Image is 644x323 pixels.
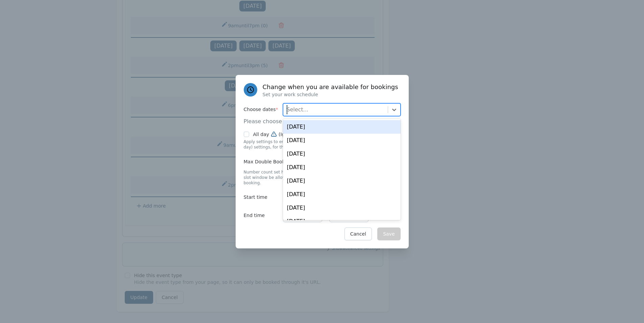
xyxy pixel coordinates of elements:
div: [DATE] [283,147,401,161]
label: End time [244,209,283,222]
div: [DATE] [283,174,401,188]
button: Cancel [344,227,372,240]
div: Select... [287,106,309,114]
p: Number count set here ensures that those many count of bookings in the slot window be allowed bef... [244,169,401,186]
button: Save [377,227,400,240]
div: [DATE] [283,120,401,134]
label: Start time [244,191,283,204]
span: (Ignore working hours settings) [279,131,353,138]
h3: Change when you are available for bookings [263,83,398,91]
div: [DATE] [283,134,401,147]
label: Max Double Bookings [244,155,322,168]
label: Choose dates [244,103,283,116]
div: [DATE] [283,188,401,201]
div: [DATE] [283,201,401,215]
div: [DATE] [283,161,401,174]
p: Set your work schedule [263,91,398,98]
div: [DATE] [283,215,401,228]
p: Apply settings to entire day for dates chosen above. (week day) settings, for the chosen dates, w... [244,139,401,150]
label: All day [253,131,353,138]
span: Please choose a date to begin and enable "Save" button. [244,118,398,125]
